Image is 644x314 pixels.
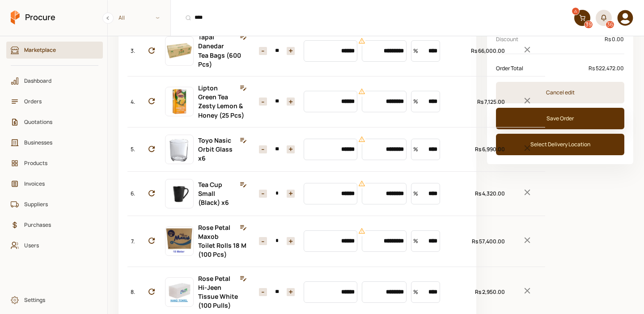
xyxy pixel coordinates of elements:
span: Suppliers [24,200,91,208]
button: Increase item quantity [259,145,267,153]
button: Edit Note [237,83,250,93]
button: Remove Item [509,184,545,203]
span: 3. [131,47,135,55]
button: Edit Note [237,180,250,190]
span: Orders [24,97,91,106]
div: Rs 57,400.00 [460,237,505,246]
button: Remove Item [509,92,545,111]
button: Edit Note [237,223,250,233]
div: 7.Rose Petal Maxob Toilet Rolls 18 M (100 Pcs)Rs 57,400.00Remove Item [127,216,545,267]
a: Quotations [6,114,103,131]
span: Settings [24,296,91,304]
span: Users [24,241,91,250]
button: Edit Note [237,274,250,284]
a: Lipton Green Tea Zesty Lemon & Honey (25 Pcs) [198,84,244,119]
span: % [413,91,418,112]
span: 4. [131,98,135,106]
a: Toyo Nasic Orbit Glass x6 [198,136,233,162]
span: % [413,281,418,303]
a: Orders [6,93,103,110]
p: Discount [496,35,604,43]
a: Tea Cup Small (Black) x6 [198,180,229,207]
input: Products, Businesses, Users, Suppliers, Orders, and Purchases [176,7,569,29]
div: 5.Toyo Nasic Orbit Glass x6Rs 6,990.00Remove Item [127,127,545,171]
a: Dashboard [6,72,103,89]
span: % [413,139,418,160]
button: Increase item quantity [259,190,267,198]
span: 6. [131,189,135,198]
input: 7 Items [267,237,287,245]
span: Purchases [24,221,91,229]
button: Remove Item [509,41,545,60]
a: Settings [6,292,103,309]
span: All [108,10,170,25]
button: Save Order [496,108,624,129]
span: % [413,40,418,62]
span: % [413,183,418,204]
span: Dashboard [24,76,91,85]
button: Remove Item [509,282,545,301]
div: Rs 6,990.00 [460,145,505,153]
div: Discount [496,34,624,45]
a: Suppliers [6,196,103,213]
span: Businesses [24,138,91,147]
button: Cancel edit [496,82,624,103]
div: Rs 0.00 [604,34,624,45]
a: Invoices [6,175,103,192]
div: 6.Tea Cup Small (Black) x6Rs 4,320.00Remove Item [127,171,545,216]
div: 4.Lipton Green Tea Zesty Lemon & Honey (25 Pcs)Rs 7,125.00Remove Item [127,76,545,127]
div: 39 [585,21,593,28]
div: Rs 66,000.00 [460,47,505,55]
button: Increase item quantity [259,98,267,106]
div: 3.Tapal Danedar Tea Bags (600 Pcs)Rs 66,000.00Remove Item [127,25,545,76]
div: 36 [606,21,614,28]
a: Rose Petal Maxob Toilet Rolls 18 M (100 Pcs) [198,223,246,259]
span: All [119,13,125,22]
span: % [413,230,418,252]
a: Procure [11,10,55,25]
button: Select Delivery Location [496,134,624,155]
span: 8. [131,288,135,296]
button: Decrease item quantity [287,237,295,245]
div: Order Total [496,63,624,74]
div: Rs 2,950.00 [460,288,505,296]
input: 6 Items [267,190,287,198]
a: Users [6,237,103,254]
button: Remove Item [509,140,545,159]
input: 20 Items [267,47,287,55]
button: Increase item quantity [259,237,267,245]
button: Decrease item quantity [287,145,295,153]
div: Rs 522,472.00 [588,63,624,74]
div: Rs 7,125.00 [460,98,505,106]
button: Increase item quantity [259,47,267,55]
button: Decrease item quantity [287,98,295,106]
span: Invoices [24,179,91,188]
input: 25 Items [267,98,287,106]
button: Edit Note [237,136,250,145]
input: 10 Items [267,145,287,153]
span: Marketplace [24,46,91,54]
button: Remove Item [509,232,545,251]
button: Increase item quantity [259,288,267,296]
span: Procure [25,12,55,23]
a: Marketplace [6,42,103,59]
a: Purchases [6,216,103,233]
span: Quotations [24,118,91,126]
a: Businesses [6,134,103,151]
a: Tapal Danedar Tea Bags (600 Pcs) [198,33,241,68]
a: Products [6,155,103,172]
button: Decrease item quantity [287,47,295,55]
span: 7. [131,237,135,246]
span: Products [24,159,91,167]
span: 5. [131,145,135,153]
div: Rs 4,320.00 [460,189,505,198]
button: Decrease item quantity [287,288,295,296]
input: 10 Items [267,288,287,296]
button: Decrease item quantity [287,190,295,198]
a: Rose Petal Hi-Jeen Tissue White (100 Pulls) [198,274,238,310]
button: Edit Note [237,32,250,42]
button: 36 [596,10,612,26]
a: 39 [574,10,590,26]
